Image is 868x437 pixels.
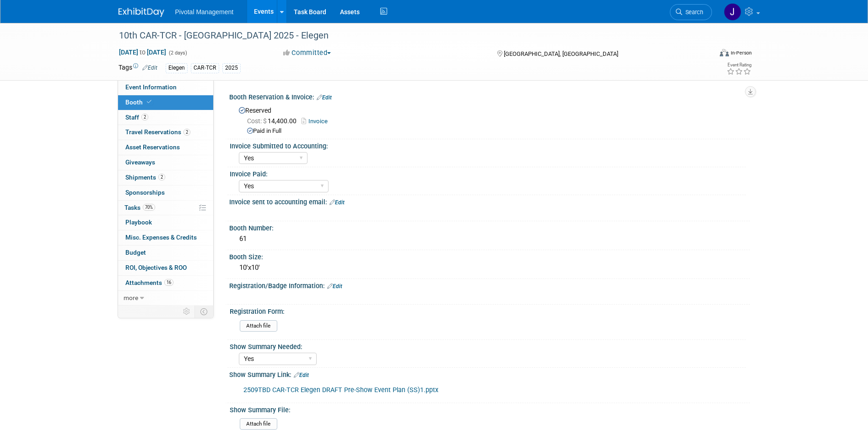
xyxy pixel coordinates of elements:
[724,3,741,21] img: Jessica Gatton
[141,114,148,120] span: 2
[118,230,213,245] a: Misc. Expenses & Credits
[125,189,165,196] span: Sponsorships
[229,250,750,262] div: Booth Size:
[125,234,197,241] span: Misc. Expenses & Credits
[118,110,213,125] a: Staff2
[183,129,190,136] span: 2
[125,98,153,106] span: Booth
[179,306,195,317] td: Personalize Event Tab Strip
[118,170,213,185] a: Shipments2
[168,50,187,56] span: (2 days)
[222,63,241,73] div: 2025
[166,63,188,73] div: Elegen
[247,127,743,136] div: Paid in Full
[230,340,746,351] div: Show Summary Needed:
[658,48,752,61] div: Event Format
[142,65,157,71] a: Edit
[730,49,752,56] div: In-Person
[230,305,746,316] div: Registration Form:
[720,49,729,56] img: Format-Inperson.png
[504,50,618,57] span: [GEOGRAPHIC_DATA], [GEOGRAPHIC_DATA]
[158,174,165,180] span: 2
[682,9,703,16] span: Search
[191,63,219,73] div: CAR-TCR
[118,80,213,95] a: Event Information
[294,372,309,378] a: Edit
[138,49,147,56] span: to
[727,63,751,67] div: Event Rating
[229,195,750,207] div: Invoice sent to accounting email:
[329,199,345,206] a: Edit
[164,279,173,286] span: 16
[247,117,268,125] span: Cost: $
[125,143,180,151] span: Asset Reservations
[125,83,177,91] span: Event Information
[243,386,438,394] a: 2509TBD CAR-TCR Elegen DRAFT Pre-Show Event Plan (SS)1.pptx
[280,48,334,58] button: Committed
[317,94,332,101] a: Edit
[125,264,187,271] span: ROI, Objectives & ROO
[236,261,743,275] div: 10'x10'
[230,139,746,151] div: Invoice Submitted to Accounting:
[147,99,151,104] i: Booth reservation complete
[125,249,146,256] span: Budget
[118,291,213,306] a: more
[118,201,213,215] a: Tasks70%
[194,306,213,317] td: Toggle Event Tabs
[118,186,213,200] a: Sponsorships
[302,118,332,125] a: Invoice
[119,8,164,17] img: ExhibitDay
[327,283,342,290] a: Edit
[229,368,750,380] div: Show Summary Link:
[118,125,213,140] a: Travel Reservations2
[118,276,213,290] a: Attachments16
[247,117,300,125] span: 14,400.00
[230,167,746,179] div: Invoice Paid:
[229,279,750,291] div: Registration/Badge Information:
[125,128,190,136] span: Travel Reservations
[230,403,746,415] div: Show Summary File:
[125,114,148,121] span: Staff
[125,218,152,226] span: Playbook
[118,246,213,260] a: Budget
[229,221,750,233] div: Booth Number:
[124,294,138,301] span: more
[119,63,157,73] td: Tags
[236,232,743,246] div: 61
[124,204,155,211] span: Tasks
[670,4,712,20] a: Search
[125,158,155,166] span: Giveaways
[236,104,743,136] div: Reserved
[119,48,167,56] span: [DATE] [DATE]
[125,279,173,286] span: Attachments
[118,261,213,275] a: ROI, Objectives & ROO
[116,27,698,44] div: 10th CAR-TCR - [GEOGRAPHIC_DATA] 2025 - Elegen
[175,8,234,16] span: Pivotal Management
[118,140,213,155] a: Asset Reservations
[118,215,213,230] a: Playbook
[143,204,155,211] span: 70%
[125,174,165,181] span: Shipments
[118,155,213,170] a: Giveaways
[118,95,213,110] a: Booth
[229,90,750,102] div: Booth Reservation & Invoice:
